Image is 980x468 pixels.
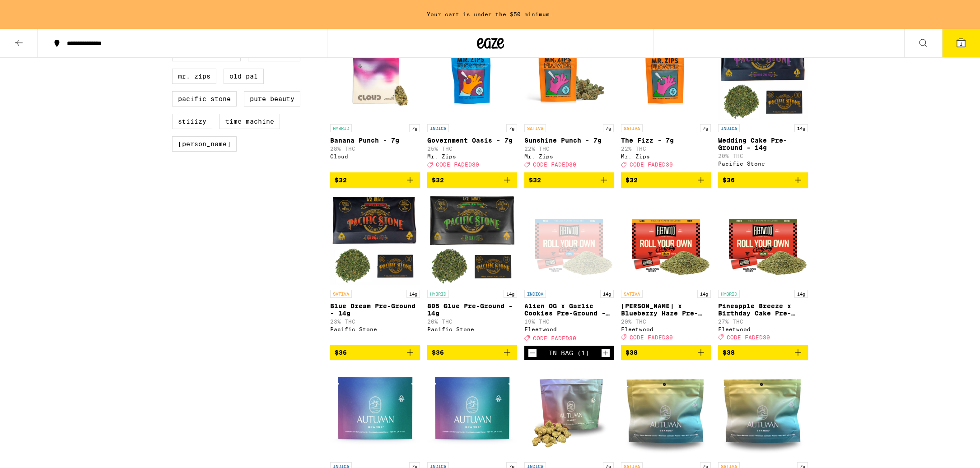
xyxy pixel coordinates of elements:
p: 14g [794,124,808,132]
div: Pacific Stone [718,161,808,167]
p: HYBRID [427,290,449,298]
div: Pacific Stone [330,326,420,332]
span: CODE FADED30 [533,335,576,341]
img: Pacific Stone - Blue Dream Pre-Ground - 14g [330,195,420,285]
p: Pineapple Breeze x Birthday Cake Pre-Ground - 14g [718,302,808,317]
a: Open page for Blue Dream Pre-Ground - 14g from Pacific Stone [330,195,420,345]
button: Add to bag [621,172,711,188]
span: 1 [960,41,962,46]
a: Open page for Wedding Cake Pre-Ground - 14g from Pacific Stone [718,29,808,172]
p: Blue Dream Pre-Ground - 14g [330,302,420,317]
p: INDICA [718,124,740,132]
div: Mr. Zips [621,153,711,159]
a: Open page for Banana Punch - 7g from Cloud [330,29,420,172]
a: Open page for Alien OG x Garlic Cookies Pre-Ground - 14g from Fleetwood [524,195,614,346]
label: [PERSON_NAME] [172,136,237,152]
p: 7g [506,124,517,132]
p: 20% THC [718,153,808,159]
button: Add to bag [718,172,808,188]
a: Open page for Government Oasis - 7g from Mr. Zips [427,29,517,172]
img: Autumn Brands - Gary - 7g [330,367,420,458]
p: 19% THC [524,319,614,324]
img: Autumn Brands - Illemonati - 7g [718,367,808,458]
img: Fleetwood - Pineapple Breeze x Birthday Cake Pre-Ground - 14g [718,195,808,285]
p: 27% THC [718,319,808,324]
button: Add to bag [330,345,420,360]
p: Alien OG x Garlic Cookies Pre-Ground - 14g [524,302,614,317]
p: 28% THC [330,146,420,152]
div: Cloud [330,153,420,159]
span: CODE FADED30 [630,162,673,168]
span: CODE FADED30 [436,162,479,168]
img: Fleetwood - Jack Herer x Blueberry Haze Pre-Ground - 14g [621,195,711,285]
p: 20% THC [427,319,517,324]
span: $36 [335,349,347,356]
label: Time Machine [219,114,280,129]
p: SATIVA [621,124,643,132]
span: $32 [335,176,347,184]
p: [PERSON_NAME] x Blueberry Haze Pre-Ground - 14g [621,302,711,317]
p: 14g [504,290,517,298]
label: Pacific Stone [172,91,237,107]
img: Mr. Zips - The Fizz - 7g [621,29,711,120]
button: Add to bag [718,345,808,360]
p: 14g [406,290,420,298]
a: Open page for The Fizz - 7g from Mr. Zips [621,29,711,172]
p: 805 Glue Pre-Ground - 14g [427,302,517,317]
button: Add to bag [524,172,614,188]
span: $38 [723,349,735,356]
button: Decrement [528,348,537,357]
label: Old Pal [224,69,264,84]
p: HYBRID [330,124,352,132]
div: Pacific Stone [427,326,517,332]
p: SATIVA [330,290,352,298]
p: SATIVA [621,290,643,298]
p: 20% THC [621,319,711,324]
a: Open page for 805 Glue Pre-Ground - 14g from Pacific Stone [427,195,517,345]
img: Pacific Stone - Wedding Cake Pre-Ground - 14g [718,29,808,120]
label: Mr. Zips [172,69,216,84]
p: 14g [794,290,808,298]
div: Fleetwood [621,326,711,332]
img: Autumn Brands - Smackers - 7g [524,367,614,458]
p: The Fizz - 7g [621,137,711,144]
p: 14g [600,290,614,298]
img: Autumn Brands - Pink Cookies - 7g [427,367,517,458]
img: Cloud - Banana Punch - 7g [330,29,420,120]
a: Open page for Pineapple Breeze x Birthday Cake Pre-Ground - 14g from Fleetwood [718,195,808,345]
p: INDICA [427,124,449,132]
img: Mr. Zips - Sunshine Punch - 7g [524,29,614,120]
span: CODE FADED30 [727,334,770,340]
span: $32 [625,176,638,184]
span: $36 [723,176,735,184]
p: 23% THC [330,319,420,324]
button: Add to bag [621,345,711,360]
p: 7g [603,124,614,132]
label: STIIIZY [172,114,212,129]
p: 7g [700,124,711,132]
p: 25% THC [427,146,517,152]
p: HYBRID [718,290,740,298]
button: Add to bag [427,345,517,360]
p: 7g [409,124,420,132]
p: Wedding Cake Pre-Ground - 14g [718,137,808,151]
button: Add to bag [427,172,517,188]
p: 22% THC [524,146,614,152]
img: Mr. Zips - Government Oasis - 7g [427,29,517,120]
p: 22% THC [621,146,711,152]
span: $32 [432,176,444,184]
span: CODE FADED30 [630,334,673,340]
img: Autumn Brands - Blue Dream - 7g [621,367,711,458]
p: 14g [697,290,711,298]
div: Fleetwood [718,326,808,332]
p: SATIVA [524,124,546,132]
button: Increment [601,348,610,357]
div: Mr. Zips [427,153,517,159]
p: Government Oasis - 7g [427,137,517,144]
span: $36 [432,349,444,356]
span: $32 [529,176,541,184]
div: In Bag (1) [549,349,589,357]
p: Banana Punch - 7g [330,137,420,144]
img: Pacific Stone - 805 Glue Pre-Ground - 14g [427,195,517,285]
p: Sunshine Punch - 7g [524,137,614,144]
